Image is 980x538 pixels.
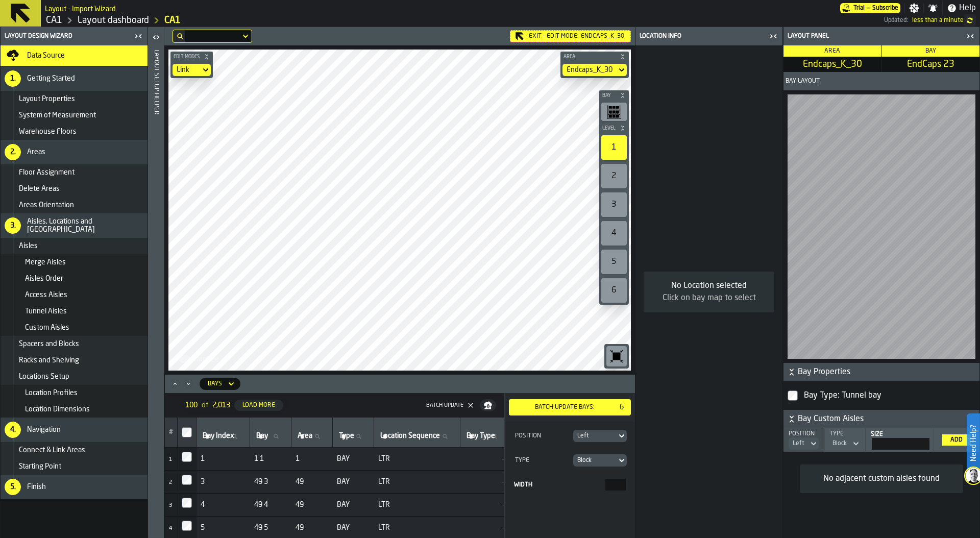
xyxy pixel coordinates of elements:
a: link-to-/wh/i/76e2a128-1b54-4d66-80d4-05ae4c277723/designer [78,15,149,26]
span: Endcaps_K_30 [581,33,624,40]
label: react-aria9404071856-:rbj: [870,431,929,450]
input: label [464,430,505,443]
span: LTR [378,501,456,509]
span: Connect & Link Areas [19,446,85,454]
div: 3. [5,217,21,234]
label: button-toggle-Close me [131,30,145,42]
button: button- [783,363,979,381]
li: menu Navigation [1,418,148,442]
li: menu Spacers and Blocks [1,336,148,352]
div: 5. [5,479,21,495]
li: menu Areas Orientation [1,197,148,213]
span: Width [514,482,532,488]
span: 49 [296,501,329,509]
span: — [464,524,506,532]
li: menu System of Measurement [1,107,148,124]
div: Position [787,430,819,437]
input: InputCheckbox-label-react-aria9404071856-:rvo: [182,521,192,531]
span: Areas Orientation [19,201,74,209]
div: Menu Subscription [840,3,900,13]
span: Area [561,54,618,60]
div: 4. [5,422,21,438]
span: Getting Started [27,75,75,83]
span: label [256,432,268,440]
span: Spacers and Blocks [19,340,79,348]
div: hide filter [177,33,183,39]
span: Data Source [27,52,65,60]
li: menu Floor Assignment [1,164,148,181]
span: Bay [925,48,936,54]
div: Layout panel [786,33,963,40]
div: DropdownMenuValue- [793,440,804,447]
header: Layout Setup Helper [148,27,164,538]
a: link-to-/wh/i/76e2a128-1b54-4d66-80d4-05ae4c277723/pricing/ [840,3,900,13]
label: button-toggle-Close me [766,30,780,42]
div: ButtonLoadMore-Load More-Prev-First-Last [177,397,291,413]
a: link-to-/wh/i/76e2a128-1b54-4d66-80d4-05ae4c277723 [46,15,62,26]
span: Bay Properties [798,366,977,378]
span: Bay [600,93,618,99]
span: Finish [27,483,46,491]
div: Layout Design Wizard [3,33,131,40]
input: react-aria9404071856-:rbj: react-aria9404071856-:rbj: [872,438,929,450]
span: BAY [337,524,370,532]
div: Position [513,432,571,439]
a: logo-header [170,348,228,369]
span: Locations Setup [19,373,69,381]
span: BAY [337,478,370,486]
label: button-toggle-Settings [905,3,923,13]
span: Starting Point [19,462,61,471]
div: DropdownMenuValue-Endcaps_K_30 [567,66,612,74]
div: No Location selected [652,280,766,292]
span: Location Dimensions [25,405,90,413]
input: InputCheckbox-label-react-aria9404071856-:rvm: [182,475,192,485]
span: label [339,432,354,440]
span: Bay Layout [786,78,820,85]
div: Location Info [638,33,766,40]
span: BAY [337,501,370,509]
header: Layout Design Wizard [1,27,148,45]
button: Maximize [169,379,181,389]
label: button-toggle-Notifications [924,3,942,13]
span: Warehouse Floors [19,128,77,136]
span: Merge Aisles [25,258,66,266]
div: No adjacent custom aisles found [808,473,955,485]
input: InputCheckbox-label-react-aria9404071856-:rvl: [182,452,192,462]
button: button-Load More [234,400,283,411]
span: Floor Assignment [19,168,75,177]
li: menu Aisles Order [1,271,148,287]
span: label [380,432,440,440]
span: 4 [169,526,172,531]
span: 3 [169,503,172,508]
span: Aisles, Locations and [GEOGRAPHIC_DATA] [27,217,143,234]
span: Updated: [884,17,908,24]
button: button- [783,410,979,428]
span: Tunnel Aisles [25,307,67,315]
span: 49 3 [254,478,287,486]
span: 100 [185,401,198,409]
button: Minimize [182,379,194,389]
button: button- [170,52,213,62]
li: menu Racks and Shelving [1,352,148,369]
div: 4 [601,221,627,246]
li: menu Location Dimensions [1,401,148,418]
label: button-toggle-undefined [964,14,976,27]
div: button-toolbar-undefined [599,219,629,248]
span: # [169,429,173,436]
span: Edit Modes [171,54,202,60]
span: 49 5 [254,524,287,532]
span: of [202,401,208,409]
div: Layout Setup Helper [153,47,160,535]
div: Click on bay map to select [652,292,766,304]
span: Racks and Shelving [19,356,79,364]
span: Navigation [27,426,61,434]
div: 2. [5,144,21,160]
span: Level [600,126,618,131]
div: Batch Update bays: [513,404,617,411]
div: button-toolbar-undefined [599,101,629,123]
li: menu Delete Areas [1,181,148,197]
label: InputCheckbox-label-react-aria9404071856-:rv9: [182,427,192,437]
div: DropdownMenuValue- [577,432,613,439]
